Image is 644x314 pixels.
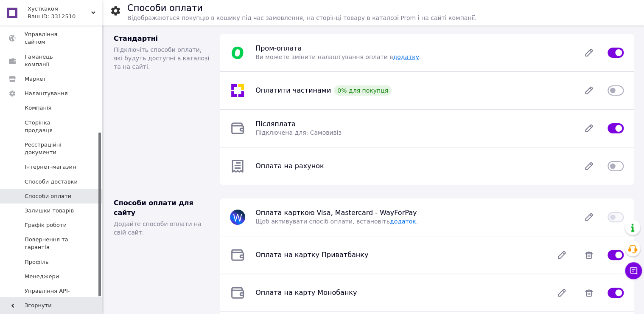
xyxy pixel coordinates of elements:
span: Менеджери [25,273,59,280]
span: Оплата на рахунок [255,162,324,170]
span: Підключіть способи оплати, які будуть доступні в каталозі та на сайті. [114,46,209,70]
span: Підключена для: Самовивіз [255,129,342,136]
span: Оплата карткою Visa, Mastercard - WayForPay [255,209,417,217]
a: додаток [390,218,416,225]
span: Пром-оплата [255,44,302,52]
span: Додайте способи оплати на свій сайт. [114,221,202,236]
span: Післяплата [255,120,296,128]
span: Компанія [25,104,51,112]
span: Стандартні [114,34,158,42]
span: Графік роботи [25,221,67,229]
span: Ви можете змінити налаштування оплати в . [255,54,421,60]
span: Щоб активувати спосіб оплати, встановіть . [255,218,418,225]
span: Способи оплати [25,192,71,200]
div: Ваш ID: 3312510 [28,13,102,20]
span: Гаманець компанії [25,53,78,68]
h1: Способи оплати [127,3,203,13]
span: Оплата на карту Монобанку [255,289,357,297]
span: Реєстраційні документи [25,141,78,156]
span: Хусткаком [28,5,91,13]
span: Відображаються покупцю в кошику під час замовлення, на сторінці товару в каталозі Prom і на сайті... [127,14,476,21]
span: Сторінка продавця [25,119,78,134]
a: додатку [393,54,419,60]
span: Залишки товарів [25,207,74,215]
div: 0% для покупця [334,85,392,96]
span: Управління сайтом [25,31,78,46]
span: Способи оплати для сайту [114,199,193,217]
span: Управління API-токенами [25,287,78,303]
span: Повернення та гарантія [25,236,78,251]
span: Оплатити частинами [255,86,331,94]
span: Способи доставки [25,178,78,186]
span: Інтернет-магазин [25,163,76,171]
button: Чат з покупцем [625,262,642,279]
span: Маркет [25,75,46,83]
span: Профіль [25,258,49,266]
span: Оплата на картку Приватбанку [255,251,368,259]
span: Налаштування [25,90,68,97]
